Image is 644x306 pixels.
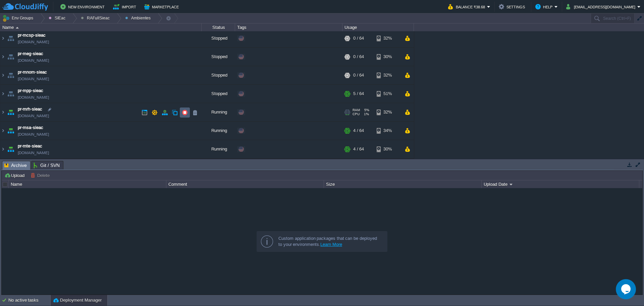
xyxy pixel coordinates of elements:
[18,87,43,94] a: pr-mpp-sieac
[377,29,398,47] div: 32%
[2,3,48,11] img: CloudJiffy
[167,180,324,188] div: Comment
[535,3,554,11] button: Help
[363,108,369,112] span: 5%
[31,172,52,178] button: Delete
[18,32,46,39] a: pr-mcsp-sieac
[9,180,166,188] div: Name
[353,85,364,103] div: 5 / 64
[0,66,6,84] img: AMDAwAAAACH5BAEAAAAALAAAAAABAAEAAAICRAEAOw==
[1,24,201,31] div: Name
[377,85,398,103] div: 51%
[6,103,15,121] img: AMDAwAAAACH5BAEAAAAALAAAAAABAAEAAAICRAEAOw==
[18,149,49,156] a: [DOMAIN_NAME]
[377,66,398,84] div: 32%
[6,66,15,84] img: AMDAwAAAACH5BAEAAAAALAAAAAABAAEAAAICRAEAOw==
[0,140,6,158] img: AMDAwAAAACH5BAEAAAAALAAAAAABAAEAAAICRAEAOw==
[499,3,527,11] button: Settings
[81,13,112,23] button: RAFullSieac
[18,57,49,64] a: [DOMAIN_NAME]
[6,140,15,158] img: AMDAwAAAACH5BAEAAAAALAAAAAABAAEAAAICRAEAOw==
[34,161,60,169] span: Git / SVN
[362,112,369,116] span: 1%
[377,122,398,140] div: 34%
[8,295,50,306] div: No active tasks
[202,140,235,158] div: Running
[616,279,637,299] iframe: chat widget
[202,85,235,103] div: Stopped
[353,66,364,84] div: 0 / 64
[202,48,235,66] div: Stopped
[18,143,42,149] a: pr-mte-sieac
[353,48,364,66] div: 0 / 64
[18,113,49,119] a: [DOMAIN_NAME]
[235,24,342,31] div: Tags
[6,29,15,47] img: AMDAwAAAACH5BAEAAAAALAAAAAABAAEAAAICRAEAOw==
[202,29,235,47] div: Stopped
[202,103,235,121] div: Running
[202,24,235,31] div: Status
[353,29,364,47] div: 0 / 64
[377,140,398,158] div: 30%
[6,122,15,140] img: AMDAwAAAACH5BAEAAAAALAAAAAABAAEAAAICRAEAOw==
[2,13,36,23] button: Env Groups
[482,180,639,188] div: Upload Date
[353,108,360,112] span: RAM
[60,3,107,11] button: New Environment
[18,76,49,82] a: [DOMAIN_NAME]
[18,106,42,113] a: pr-mrh-sieac
[16,27,19,29] img: AMDAwAAAACH5BAEAAAAALAAAAAABAAEAAAICRAEAOw==
[18,50,43,57] a: pr-meg-sieac
[353,112,360,116] span: CPU
[0,29,6,47] img: AMDAwAAAACH5BAEAAAAALAAAAAABAAEAAAICRAEAOw==
[566,3,637,11] button: [EMAIL_ADDRESS][DOMAIN_NAME]
[49,13,68,23] button: SIEac
[343,24,414,31] div: Usage
[0,122,6,140] img: AMDAwAAAACH5BAEAAAAALAAAAAABAAEAAAICRAEAOw==
[18,39,49,45] a: [DOMAIN_NAME]
[353,122,364,140] div: 4 / 64
[377,48,398,66] div: 30%
[353,140,364,158] div: 4 / 64
[377,103,398,121] div: 32%
[0,85,6,103] img: AMDAwAAAACH5BAEAAAAALAAAAAABAAEAAAICRAEAOw==
[125,13,153,23] button: Ambientes
[18,69,47,76] a: pr-mnom-sieac
[0,48,6,66] img: AMDAwAAAACH5BAEAAAAALAAAAAABAAEAAAICRAEAOw==
[18,94,49,101] a: [DOMAIN_NAME]
[448,3,487,11] button: Balance ₹38.68
[6,48,15,66] img: AMDAwAAAACH5BAEAAAAALAAAAAABAAEAAAICRAEAOw==
[320,242,342,247] a: Learn More
[6,85,15,103] img: AMDAwAAAACH5BAEAAAAALAAAAAABAAEAAAICRAEAOw==
[113,3,138,11] button: Import
[202,66,235,84] div: Stopped
[4,161,27,170] span: Archive
[0,103,6,121] img: AMDAwAAAACH5BAEAAAAALAAAAAABAAEAAAICRAEAOw==
[18,131,49,138] a: [DOMAIN_NAME]
[144,3,181,11] button: Marketplace
[4,172,26,178] button: Upload
[278,235,382,248] div: Custom application packages that can be deployed to your environments.
[18,124,43,131] a: pr-msa-sieac
[324,180,481,188] div: Size
[53,297,102,304] button: Deployment Manager
[202,122,235,140] div: Running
